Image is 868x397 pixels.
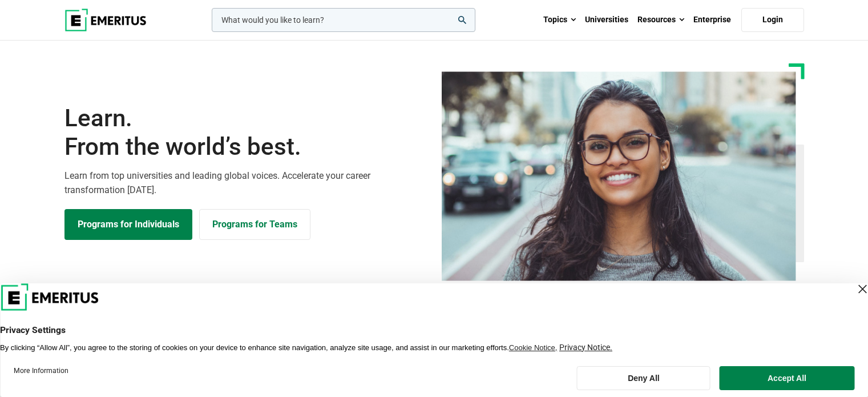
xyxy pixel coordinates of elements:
h1: Learn. [64,104,427,162]
input: woocommerce-product-search-field-0 [212,8,475,32]
a: Login [741,8,804,32]
a: Explore for Business [199,209,310,240]
span: From the world’s best. [64,133,427,161]
img: Learn from the world's best [442,71,796,281]
p: Learn from top universities and leading global voices. Accelerate your career transformation [DATE]. [64,169,427,198]
a: Explore Programs [64,209,192,240]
